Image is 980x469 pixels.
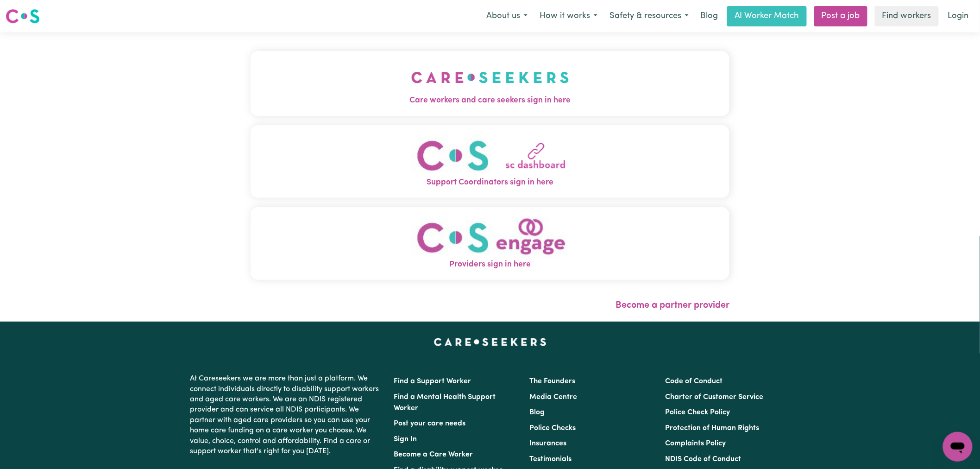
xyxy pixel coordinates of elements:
[529,456,572,463] a: Testimonials
[529,378,575,385] a: The Founders
[727,6,807,26] a: AI Worker Match
[394,451,473,458] a: Become a Care Worker
[666,440,726,447] a: Complaints Policy
[814,6,867,26] a: Post a job
[394,420,465,427] a: Post your care needs
[603,6,695,26] button: Safety & resources
[251,177,729,189] span: Support Coordinators sign in here
[251,51,729,116] button: Care workers and care seekers sign in here
[394,378,471,385] a: Find a Support Worker
[529,409,545,416] a: Blog
[666,456,741,463] a: NDIS Code of Conduct
[666,409,730,416] a: Police Check Policy
[666,393,764,401] a: Charter of Customer Service
[6,6,40,27] a: Careseekers logo
[666,425,760,432] a: Protection of Human Rights
[394,393,496,412] a: Find a Mental Health Support Worker
[251,259,729,271] span: Providers sign in here
[529,393,577,401] a: Media Centre
[251,95,729,107] span: Care workers and care seekers sign in here
[251,207,729,280] button: Providers sign in here
[394,436,417,443] a: Sign In
[529,440,566,447] a: Insurances
[666,378,723,385] a: Code of Conduct
[480,6,534,26] button: About us
[875,6,939,26] a: Find workers
[943,432,973,462] iframe: Button to launch messaging window
[6,8,40,25] img: Careseekers logo
[616,301,729,310] a: Become a partner provider
[529,425,576,432] a: Police Checks
[434,338,547,346] a: Careseekers home page
[695,6,723,26] a: Blog
[534,6,603,26] button: How it works
[190,370,383,460] p: At Careseekers we are more than just a platform. We connect individuals directly to disability su...
[251,125,729,198] button: Support Coordinators sign in here
[942,6,974,26] a: Login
